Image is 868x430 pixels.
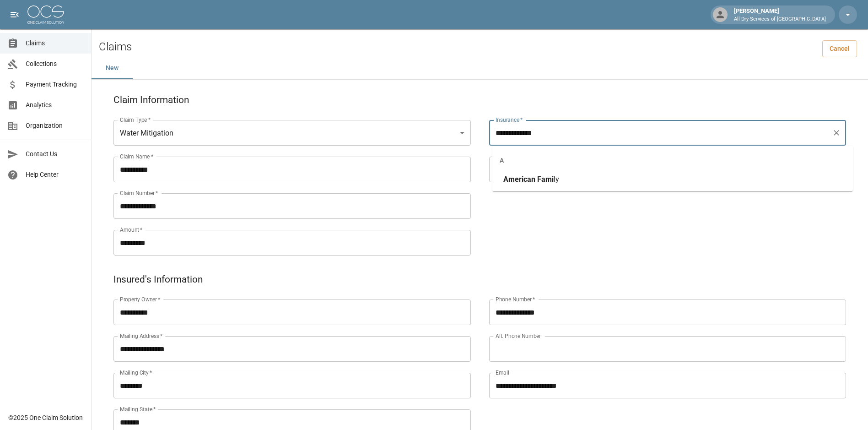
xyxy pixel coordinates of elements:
span: Collections [26,59,84,69]
label: Email [496,369,509,376]
button: Clear [830,126,843,139]
h2: Claims [99,40,132,54]
label: Mailing State [120,405,156,413]
span: Help Center [26,170,84,180]
label: Claim Name [120,152,153,160]
div: A [492,149,853,171]
label: Claim Type [120,116,151,124]
label: Insurance [496,116,523,124]
span: Organization [26,121,84,131]
span: Contact Us [26,149,84,159]
div: Water Mitigation [113,120,471,146]
span: Claims [26,38,84,48]
label: Amount [120,226,143,234]
img: ocs-logo-white-transparent.png [27,5,64,24]
label: Phone Number [496,295,535,303]
label: Mailing City [120,369,152,376]
div: [PERSON_NAME] [730,6,830,23]
span: ly [554,175,559,184]
button: open drawer [5,5,24,24]
span: Fami [537,175,554,184]
p: All Dry Services of [GEOGRAPHIC_DATA] [734,16,826,23]
div: dynamic tabs [92,57,868,79]
button: New [92,57,133,79]
span: Analytics [26,100,84,110]
div: © 2025 One Claim Solution [8,413,83,422]
label: Claim Number [120,189,158,197]
a: Cancel [822,40,857,57]
label: Property Owner [120,295,161,303]
span: Payment Tracking [26,80,84,89]
label: Alt. Phone Number [496,332,541,340]
label: Mailing Address [120,332,162,340]
span: American [503,175,535,184]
